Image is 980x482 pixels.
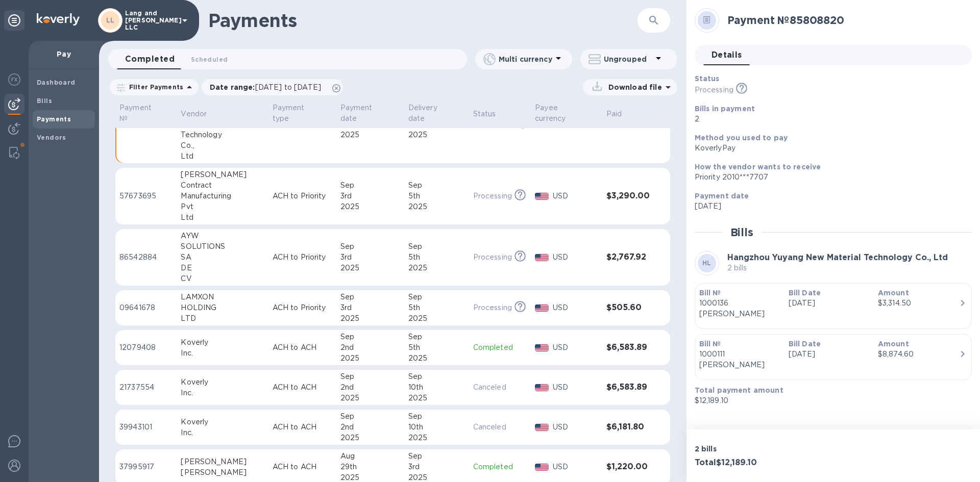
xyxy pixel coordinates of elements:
[340,371,400,382] div: Sep
[181,169,264,180] div: [PERSON_NAME]
[340,302,400,313] div: 3rd
[499,54,552,64] p: Multi currency
[181,180,264,191] div: Contract
[340,241,400,252] div: Sep
[789,340,821,348] b: Bill Date
[695,74,720,83] b: Status
[181,191,264,201] div: Manufacturing
[408,241,465,252] div: Sep
[695,458,829,468] h3: Total $12,189.10
[119,382,173,393] p: 21737554
[119,103,173,124] span: Payment №
[408,382,465,393] div: 10th
[273,462,332,472] p: ACH to ACH
[340,332,400,342] div: Sep
[473,422,527,433] p: Canceled
[340,313,400,324] div: 2025
[340,201,400,212] div: 2025
[408,103,465,124] span: Delivery date
[181,252,264,263] div: SA
[473,342,527,353] p: Completed
[202,79,343,95] div: Date range:[DATE] to [DATE]
[727,14,964,27] h2: Payment № 85808820
[695,143,964,154] div: KoverlyPay
[37,13,80,26] img: Logo
[181,337,264,348] div: Koverly
[125,83,183,91] p: Filter Payments
[473,302,512,313] p: Processing
[191,54,228,65] span: Scheduled
[553,302,598,313] p: USD
[535,384,549,391] img: USD
[789,289,821,297] b: Bill Date
[535,103,598,124] span: Payee currency
[119,422,173,433] p: 39943101
[606,109,635,119] span: Paid
[106,16,115,24] b: LL
[273,103,319,124] p: Payment type
[473,382,527,393] p: Canceled
[273,103,332,124] span: Payment type
[119,103,159,124] p: Payment №
[340,353,400,364] div: 2025
[119,302,173,313] p: 09641678
[695,395,964,406] p: $12,189.10
[695,444,829,454] p: 2 bills
[535,103,584,124] p: Payee currency
[553,191,598,201] p: USD
[181,241,264,252] div: SOLUTIONS
[606,383,650,392] h3: $6,583.89
[789,298,870,309] p: [DATE]
[695,334,972,380] button: Bill №1000111 [PERSON_NAME]Bill Date[DATE]Amount$8,874.60
[408,393,465,403] div: 2025
[535,305,549,312] img: USD
[37,134,66,141] b: Vendors
[606,191,650,201] h3: $3,290.00
[712,48,742,62] span: Details
[181,456,264,467] div: [PERSON_NAME]
[408,451,465,462] div: Sep
[408,332,465,342] div: Sep
[408,371,465,382] div: Sep
[408,462,465,472] div: 3rd
[695,201,964,212] p: [DATE]
[408,201,465,212] div: 2025
[553,252,598,263] p: USD
[181,201,264,212] div: Pvt
[695,85,733,95] p: Processing
[340,180,400,191] div: Sep
[408,263,465,273] div: 2025
[606,109,622,119] p: Paid
[340,433,400,443] div: 2025
[408,411,465,422] div: Sep
[695,192,749,200] b: Payment date
[340,411,400,422] div: Sep
[408,313,465,324] div: 2025
[789,349,870,360] p: [DATE]
[181,377,264,388] div: Koverly
[473,109,496,119] p: Status
[604,82,662,92] p: Download file
[695,283,972,329] button: Bill №1000136 [PERSON_NAME]Bill Date[DATE]Amount$3,314.50
[878,349,959,360] div: $8,874.60
[699,340,721,348] b: Bill №
[340,393,400,403] div: 2025
[606,462,650,472] h3: $1,220.00
[553,342,598,353] p: USD
[878,298,959,309] div: $3,314.50
[730,226,753,239] h2: Bills
[181,417,264,427] div: Koverly
[181,212,264,223] div: Ltd
[181,467,264,478] div: [PERSON_NAME]
[340,103,387,124] p: Payment date
[340,382,400,393] div: 2nd
[727,263,948,273] p: 2 bills
[408,353,465,364] div: 2025
[273,422,332,433] p: ACH to ACH
[606,252,650,262] h3: $2,767.92
[210,82,326,92] p: Date range :
[255,83,321,91] span: [DATE] to [DATE]
[408,180,465,191] div: Sep
[208,10,638,31] h1: Payments
[273,342,332,353] p: ACH to ACH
